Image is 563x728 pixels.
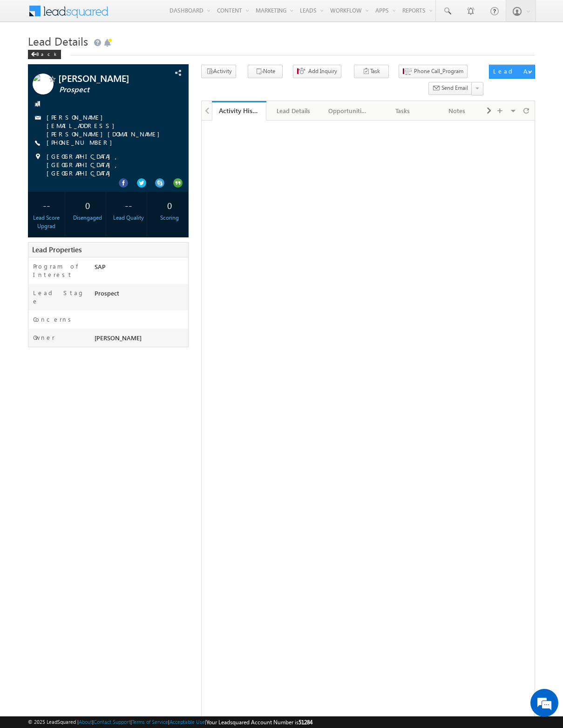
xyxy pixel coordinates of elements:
div: Opportunities [328,105,367,116]
a: Lead Details [266,101,321,121]
div: SAP [92,262,188,275]
span: Send Email [441,84,468,92]
a: Back [28,49,66,57]
button: Note [248,65,283,78]
span: Add Inquiry [308,67,337,75]
div: -- [30,196,62,214]
span: [PERSON_NAME] [95,334,142,342]
button: Add Inquiry [293,65,341,78]
span: [PHONE_NUMBER] [47,138,117,148]
div: -- [113,196,144,214]
div: Activity History [219,106,259,115]
label: Program of Interest [33,262,86,279]
div: Lead Score Upgrad [30,214,62,230]
label: Owner [33,333,55,342]
label: Lead Stage [33,289,86,305]
span: [PERSON_NAME] [58,74,156,83]
span: Phone Call_Program [414,67,463,75]
div: Back [28,50,61,59]
div: Notes [438,105,476,116]
span: [GEOGRAPHIC_DATA], [GEOGRAPHIC_DATA], [GEOGRAPHIC_DATA] [47,152,175,177]
button: Activity [201,65,236,78]
div: Tasks [383,105,421,116]
span: Lead Properties [32,245,81,254]
div: Lead Actions [493,67,533,75]
button: Task [354,65,389,78]
a: Activity History [212,101,266,121]
a: Terms of Service [132,719,168,725]
div: Lead Details [274,105,312,116]
span: 51284 [298,719,312,726]
li: Activity History [212,101,266,120]
button: Send Email [428,82,472,95]
button: Lead Actions [489,65,535,79]
a: Notes [430,101,485,121]
span: Lead Details [28,34,88,48]
div: 0 [72,196,103,214]
a: [PERSON_NAME][EMAIL_ADDRESS][PERSON_NAME][DOMAIN_NAME] [47,113,164,138]
span: Your Leadsquared Account Number is [206,719,312,726]
span: © 2025 LeadSquared | | | | | [28,718,312,727]
div: Lead Quality [113,214,144,222]
button: Phone Call_Program [399,65,468,78]
a: Acceptable Use [170,719,205,725]
a: Contact Support [94,719,130,725]
a: Tasks [375,101,430,121]
div: Disengaged [72,214,103,222]
div: 0 [154,196,185,214]
a: Opportunities [321,101,375,121]
label: Concerns [33,315,75,324]
img: Profile photo [33,74,54,98]
div: Prospect [92,289,188,302]
div: Scoring [154,214,185,222]
span: Prospect [59,85,157,94]
a: About [79,719,92,725]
